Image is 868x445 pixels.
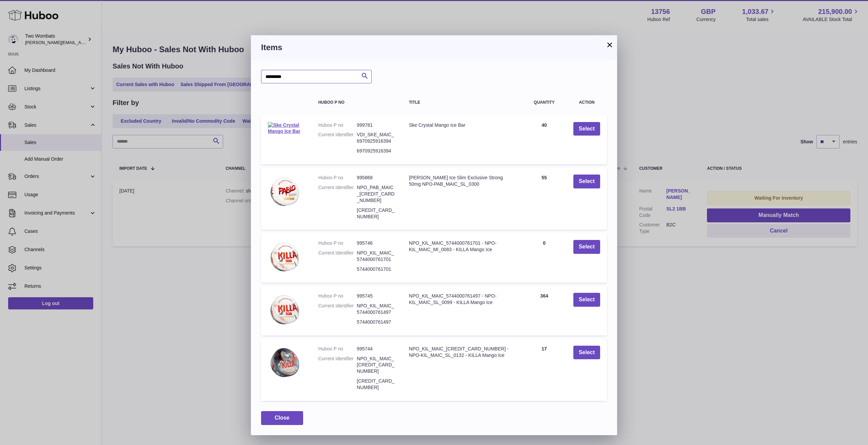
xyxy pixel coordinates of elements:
dt: Huboo P no [318,122,357,128]
dt: Current Identifier [318,303,357,316]
th: Quantity [522,94,567,112]
div: NPO_KIL_MAIC_[CREDIT_CARD_NUMBER] - NPO-KIL_MAIC_SL_0132 - KILLA Mango Ice [409,346,515,359]
h3: Items [261,42,607,53]
dt: Huboo P no [318,240,357,246]
dd: 999781 [357,122,395,128]
img: NPO_KIL_MAIC_5744000761497 - NPO-KIL_MAIC_SL_0099 - KILLA Mango Ice [268,293,302,327]
dt: Huboo P no [318,293,357,299]
th: Huboo P no [312,94,402,112]
th: Title [402,94,522,112]
dd: 995746 [357,240,395,246]
button: Select [573,293,600,307]
dt: Current Identifier [318,132,357,144]
dd: [CREDIT_CARD_NUMBER] [357,378,395,391]
div: NPO_KIL_MAIC_5744000761497 - NPO-KIL_MAIC_SL_0099 - KILLA Mango Ice [409,293,515,306]
dd: 5744000761497 [357,319,395,325]
button: Select [573,122,600,136]
button: Close [261,411,303,425]
dd: NPO_KIL_MAIC_[CREDIT_CARD_NUMBER] [357,356,395,375]
dd: 995744 [357,346,395,352]
dt: Huboo P no [318,175,357,181]
dd: 6970925916394 [357,148,395,154]
dd: NPO_PAB_MAIC_[CREDIT_CARD_NUMBER] [357,184,395,204]
dt: Current Identifier [318,184,357,204]
div: NPO_KIL_MAIC_5744000761701 - NPO-KIL_MAIC_MI_0083 - KILLA Mango Ice [409,240,515,253]
dt: Current Identifier [318,250,357,263]
img: NPO_KIL_MAIC_5744000761336 - NPO-KIL_MAIC_SL_0132 - KILLA Mango Ice [268,346,302,380]
dd: 995745 [357,293,395,299]
span: Close [275,415,290,421]
dt: Current Identifier [318,356,357,375]
dd: [CREDIT_CARD_NUMBER] [357,207,395,220]
button: Select [573,175,600,188]
dd: VDI_SKE_MAIC_6970925916394 [357,132,395,144]
dd: NPO_KIL_MAIC_5744000761701 [357,250,395,263]
img: Pablo Mango Ice Slim Exclusive Strong 50mg NPO-PAB_MAIC_SL_0300 [268,175,302,208]
td: 0 [522,233,567,283]
button: Select [573,346,600,360]
dd: NPO_KIL_MAIC_5744000761497 [357,303,395,316]
th: Action [567,94,607,112]
div: Ske Crystal Mango Ice Bar [409,122,515,128]
td: 364 [522,286,567,336]
td: 17 [522,339,567,401]
img: NPO_KIL_MAIC_5744000761701 - NPO-KIL_MAIC_MI_0083 - KILLA Mango Ice [268,240,302,274]
dd: 995868 [357,175,395,181]
button: Select [573,240,600,254]
dd: 5744000761701 [357,266,395,272]
dt: Huboo P no [318,346,357,352]
button: × [606,41,614,49]
div: [PERSON_NAME] Ice Slim Exclusive Strong 50mg NPO-PAB_MAIC_SL_0300 [409,175,515,187]
td: 40 [522,115,567,165]
img: Ske Crystal Mango Ice Bar [268,122,302,135]
td: 55 [522,168,567,230]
